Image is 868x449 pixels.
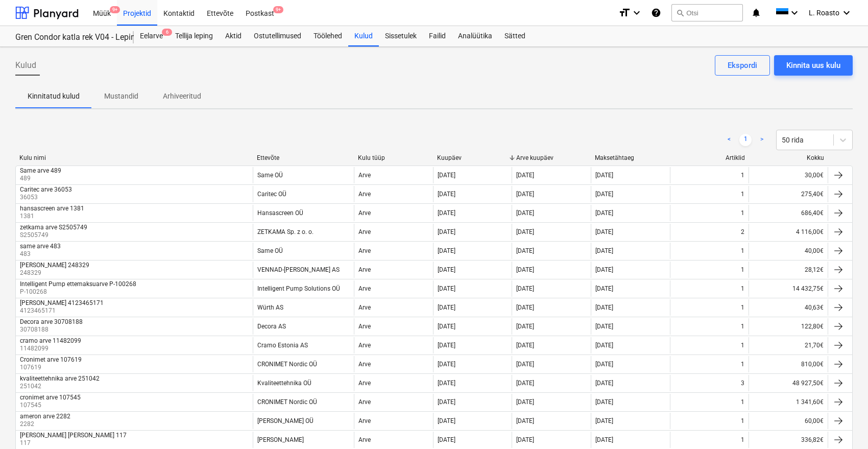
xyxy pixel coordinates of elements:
[20,394,81,401] div: cronimet arve 107545
[20,193,74,202] p: 36053
[739,134,752,146] a: Page 1 is your current page
[438,247,455,254] div: [DATE]
[423,26,452,46] a: Failid
[498,26,532,46] a: Sätted
[651,7,661,19] i: Abikeskus
[20,375,100,382] div: kvaliteettehnika arve 251042
[438,398,455,406] div: [DATE]
[516,436,534,443] div: [DATE]
[438,342,455,349] div: [DATE]
[358,380,371,387] div: Arve
[516,266,534,273] div: [DATE]
[20,224,87,231] div: zetkama arve S2505749
[749,186,828,202] div: 275,40€
[749,375,828,391] div: 48 927,50€
[20,439,129,447] p: 117
[631,7,643,19] i: keyboard_arrow_down
[20,205,84,212] div: hansascreen arve 1381
[618,7,631,19] i: format_size
[437,154,508,161] div: Kuupäev
[438,380,455,387] div: [DATE]
[741,398,744,406] div: 1
[307,26,348,46] div: Töölehed
[595,342,613,349] div: [DATE]
[438,228,455,235] div: [DATE]
[774,55,853,76] button: Kinnita uus kulu
[749,432,828,448] div: 336,82€
[257,361,317,368] div: CRONIMET Nordic OÜ
[257,172,283,179] div: Same OÜ
[358,172,371,179] div: Arve
[20,212,86,221] p: 1381
[257,398,317,406] div: CRONIMET Nordic OÜ
[358,342,371,349] div: Arve
[516,209,534,217] div: [DATE]
[715,55,770,76] button: Ekspordi
[516,304,534,311] div: [DATE]
[20,280,136,288] div: Intelligent Pump ettemaksuarve P-100268
[20,186,72,193] div: Caritec arve 36053
[257,417,314,424] div: [PERSON_NAME] OÜ
[358,285,371,292] div: Arve
[749,262,828,278] div: 28,12€
[20,401,83,410] p: 107545
[749,280,828,297] div: 14 432,75€
[257,436,304,443] div: [PERSON_NAME]
[595,154,666,161] div: Maksetähtaeg
[741,323,744,330] div: 1
[438,323,455,330] div: [DATE]
[20,269,91,277] p: 248329
[358,398,371,406] div: Arve
[28,91,80,102] p: Kinnitatud kulud
[257,247,283,254] div: Same OÜ
[671,4,743,21] button: Otsi
[257,154,350,161] div: Ettevõte
[516,154,587,161] div: Arve kuupäev
[20,363,84,372] p: 107619
[595,436,613,443] div: [DATE]
[516,247,534,254] div: [DATE]
[20,432,127,439] div: [PERSON_NAME] [PERSON_NAME] 117
[741,436,744,443] div: 1
[749,224,828,240] div: 4 116,00€
[741,191,744,198] div: 1
[163,91,201,102] p: Arhiveeritud
[20,174,63,183] p: 489
[516,228,534,235] div: [DATE]
[20,318,83,325] div: Decora arve 30708188
[169,26,219,46] a: Tellija leping
[452,26,498,46] div: Analüütika
[257,323,286,330] div: Decora AS
[595,304,613,311] div: [DATE]
[257,209,303,217] div: Hansascreen OÜ
[516,361,534,368] div: [DATE]
[257,228,314,235] div: ZETKAMA Sp. z o. o.
[595,266,613,273] div: [DATE]
[516,398,534,406] div: [DATE]
[741,380,744,387] div: 3
[104,91,138,102] p: Mustandid
[219,26,248,46] a: Aktid
[348,26,379,46] div: Kulud
[438,172,455,179] div: [DATE]
[674,154,745,161] div: Artiklid
[749,167,828,183] div: 30,00€
[257,191,286,198] div: Caritec OÜ
[20,299,104,306] div: [PERSON_NAME] 4123465171
[741,304,744,311] div: 1
[358,417,371,424] div: Arve
[516,417,534,424] div: [DATE]
[741,417,744,424] div: 1
[749,413,828,429] div: 60,00€
[749,205,828,221] div: 686,40€
[749,243,828,259] div: 40,00€
[438,209,455,217] div: [DATE]
[749,394,828,410] div: 1 341,60€
[20,306,106,315] p: 4123465171
[595,323,613,330] div: [DATE]
[20,382,102,391] p: 251042
[438,285,455,292] div: [DATE]
[595,228,613,235] div: [DATE]
[741,247,744,254] div: 1
[516,285,534,292] div: [DATE]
